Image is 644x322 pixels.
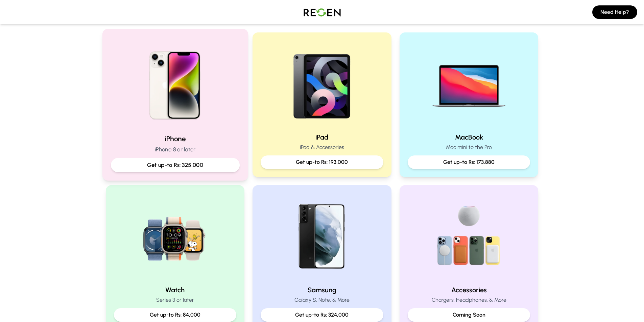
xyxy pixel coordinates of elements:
[261,143,383,151] p: iPad & Accessories
[408,132,530,142] h2: MacBook
[592,5,637,19] button: Need Help?
[413,158,525,166] p: Get up-to Rs: 173,880
[299,3,346,22] img: Logo
[116,161,234,169] p: Get up-to Rs: 325,000
[408,143,530,151] p: Mac mini to the Pro
[261,132,383,142] h2: iPad
[129,38,220,128] img: iPhone
[261,296,383,304] p: Galaxy S, Note, & More
[279,41,365,127] img: iPad
[114,285,237,295] h2: Watch
[132,193,218,280] img: Watch
[266,158,378,166] p: Get up-to Rs: 193,000
[408,285,530,295] h2: Accessories
[111,134,239,144] h2: iPhone
[111,145,239,154] p: iPhone 8 or later
[426,41,512,127] img: MacBook
[279,193,365,280] img: Samsung
[426,193,512,280] img: Accessories
[266,311,378,319] p: Get up-to Rs: 324,000
[408,296,530,304] p: Chargers, Headphones, & More
[119,311,231,319] p: Get up-to Rs: 84,000
[261,285,383,295] h2: Samsung
[114,296,237,304] p: Series 3 or later
[413,311,525,319] p: Coming Soon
